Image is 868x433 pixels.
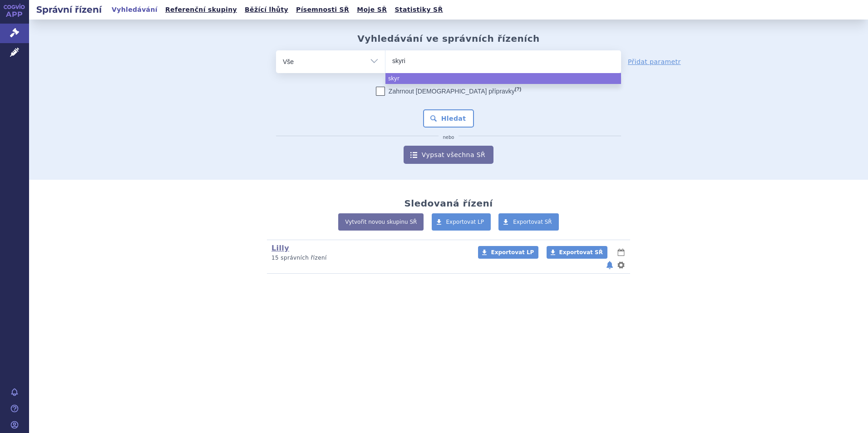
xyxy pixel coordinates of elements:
[271,254,466,262] p: 15 správních řízení
[376,87,521,96] label: Zahrnout [DEMOGRAPHIC_DATA] přípravky
[628,57,681,66] a: Přidat parametr
[547,246,607,259] a: Exportovat SŘ
[432,213,491,231] a: Exportovat LP
[446,219,484,225] span: Exportovat LP
[478,246,538,259] a: Exportovat LP
[515,86,521,92] abbr: (?)
[423,109,474,128] button: Hledat
[404,146,493,164] a: Vypsat všechna SŘ
[392,4,445,16] a: Statistiky SŘ
[498,213,559,231] a: Exportovat SŘ
[163,4,240,16] a: Referenční skupiny
[354,4,390,16] a: Moje SŘ
[29,3,109,16] h2: Správní řízení
[513,219,552,225] span: Exportovat SŘ
[439,135,459,140] i: nebo
[293,4,352,16] a: Písemnosti SŘ
[338,213,424,231] a: Vytvořit novou skupinu SŘ
[491,249,534,256] span: Exportovat LP
[404,198,493,209] h2: Sledovaná řízení
[559,249,603,256] span: Exportovat SŘ
[616,247,626,258] button: lhůty
[357,33,540,44] h2: Vyhledávání ve správních řízeních
[616,260,626,271] button: nastavení
[385,73,621,84] li: skyr
[109,4,160,16] a: Vyhledávání
[605,260,614,271] button: notifikace
[242,4,291,16] a: Běžící lhůty
[271,244,289,252] a: Lilly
